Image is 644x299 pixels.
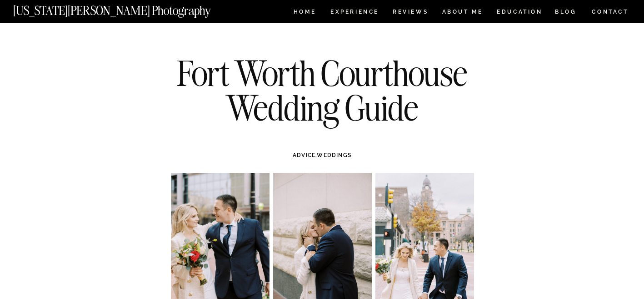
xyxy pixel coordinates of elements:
[496,9,544,17] a: EDUCATION
[393,9,427,17] a: REVIEWS
[13,5,241,12] a: [US_STATE][PERSON_NAME] Photography
[292,9,318,17] a: HOME
[555,9,577,17] a: BLOG
[591,7,629,17] a: CONTACT
[157,56,487,125] h1: Fort Worth Courthouse Wedding Guide
[330,9,378,17] a: Experience
[293,152,315,158] a: ADVICE
[442,9,483,17] a: ABOUT ME
[190,151,454,159] h3: ,
[317,152,351,158] a: WEDDINGS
